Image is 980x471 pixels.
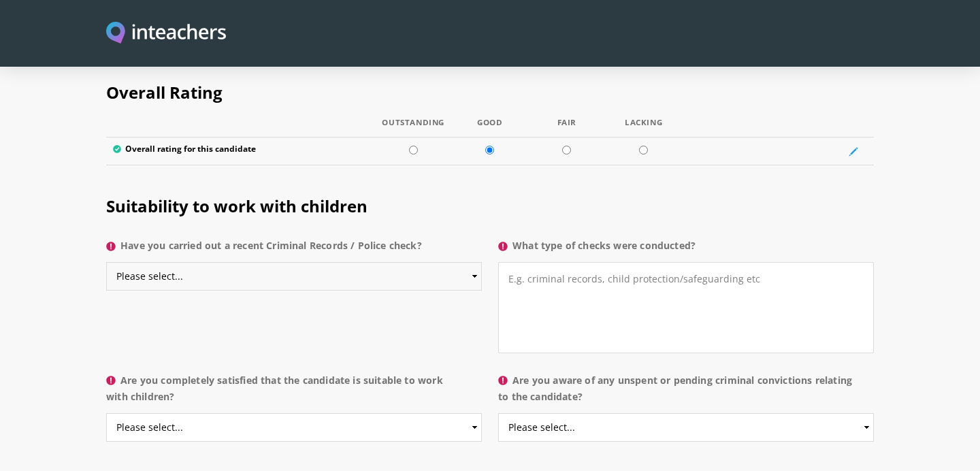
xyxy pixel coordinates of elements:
[528,118,605,137] th: Fair
[106,22,226,46] img: Inteachers
[498,372,874,413] label: Are you aware of any unspent or pending criminal convictions relating to the candidate?
[452,118,529,137] th: Good
[106,22,226,46] a: Visit this site's homepage
[113,144,368,158] label: Overall rating for this candidate
[106,238,482,262] label: Have you carried out a recent Criminal Records / Police check?
[106,195,367,217] span: Suitability to work with children
[375,118,452,137] th: Outstanding
[498,238,874,262] label: What type of checks were conducted?
[605,118,682,137] th: Lacking
[106,81,223,103] span: Overall Rating
[106,372,482,413] label: Are you completely satisfied that the candidate is suitable to work with children?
